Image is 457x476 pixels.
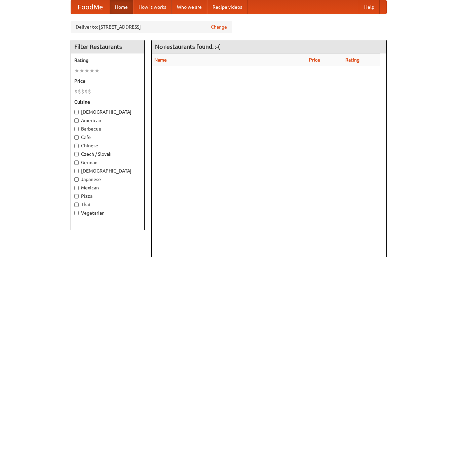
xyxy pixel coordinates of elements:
[74,176,141,183] label: Japanese
[74,134,141,141] label: Cafe
[78,88,81,95] li: $
[74,88,78,95] li: $
[74,186,79,190] input: Mexican
[74,125,141,132] label: Barbecue
[84,88,88,95] li: $
[79,67,84,74] li: ★
[74,57,141,64] h5: Rating
[172,0,207,14] a: Who we are
[359,0,380,14] a: Help
[74,99,141,105] h5: Cuisine
[89,67,94,74] li: ★
[74,135,79,140] input: Cafe
[84,67,89,74] li: ★
[71,0,110,14] a: FoodMe
[74,184,141,191] label: Mexican
[309,57,320,63] a: Price
[71,21,232,33] div: Deliver to: [STREET_ADDRESS]
[74,210,141,216] label: Vegetarian
[74,203,79,207] input: Thai
[155,43,220,50] ng-pluralize: No restaurants found. :-(
[74,211,79,215] input: Vegetarian
[74,78,141,84] h5: Price
[88,88,91,95] li: $
[74,67,79,74] li: ★
[74,110,79,114] input: [DEMOGRAPHIC_DATA]
[74,118,79,123] input: American
[74,152,79,156] input: Czech / Slovak
[133,0,172,14] a: How it works
[74,193,141,199] label: Pizza
[110,0,133,14] a: Home
[74,142,141,149] label: Chinese
[74,109,141,115] label: [DEMOGRAPHIC_DATA]
[74,201,141,208] label: Thai
[345,57,359,63] a: Rating
[74,160,79,165] input: German
[74,159,141,166] label: German
[74,151,141,157] label: Czech / Slovak
[74,168,141,174] label: [DEMOGRAPHIC_DATA]
[81,88,84,95] li: $
[74,177,79,182] input: Japanese
[74,117,141,124] label: American
[74,169,79,173] input: [DEMOGRAPHIC_DATA]
[71,40,144,53] h4: Filter Restaurants
[154,57,167,63] a: Name
[94,67,100,74] li: ★
[207,0,247,14] a: Recipe videos
[211,24,227,30] a: Change
[74,127,79,131] input: Barbecue
[74,144,79,148] input: Chinese
[74,194,79,198] input: Pizza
